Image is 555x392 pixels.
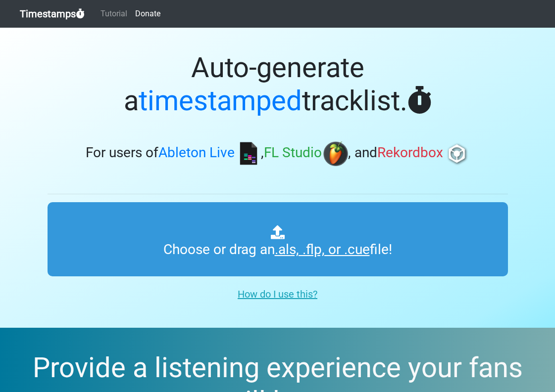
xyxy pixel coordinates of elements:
h3: For users of , , and [48,141,508,166]
span: timestamped [139,85,302,117]
span: Ableton Live [158,145,235,161]
img: ableton.png [236,141,261,166]
a: Tutorial [97,4,131,24]
span: Rekordbox [377,145,443,161]
span: FL Studio [264,145,322,161]
u: How do I use this? [238,288,317,300]
img: fl.png [323,141,348,166]
h1: Auto-generate a tracklist. [48,51,508,118]
a: Donate [131,4,164,24]
a: Timestamps [20,4,85,24]
img: rb.png [445,141,469,166]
